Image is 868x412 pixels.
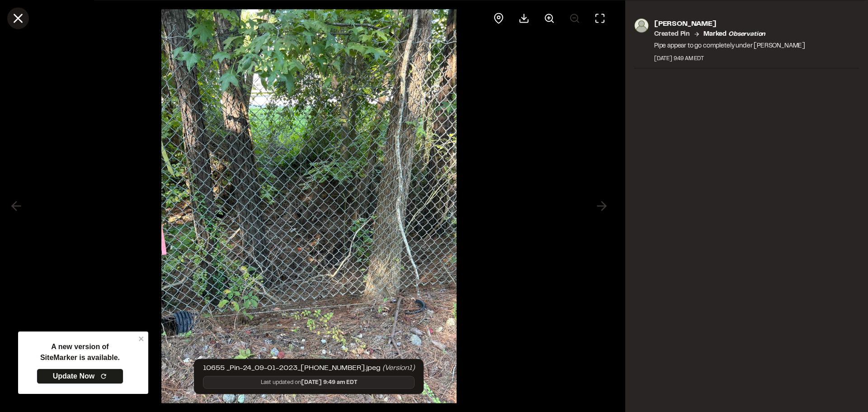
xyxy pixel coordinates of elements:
img: photo [634,18,649,33]
p: Marked [703,29,765,39]
button: Toggle Fullscreen [589,7,611,29]
em: observation [728,31,765,37]
p: Pipe appear to go completely under [PERSON_NAME] [654,41,805,51]
button: Close modal [7,7,29,29]
button: Zoom in [538,7,560,29]
div: View pin on map [488,7,509,29]
div: [DATE] 9:49 AM EDT [654,54,805,62]
p: [PERSON_NAME] [654,18,805,29]
p: Created Pin [654,29,690,39]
